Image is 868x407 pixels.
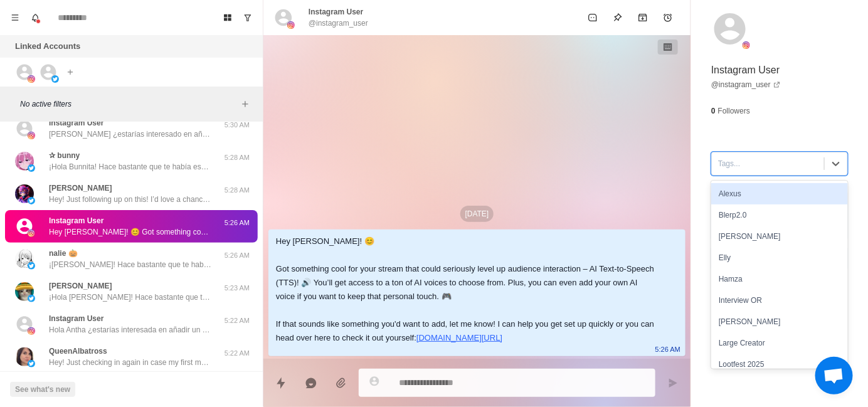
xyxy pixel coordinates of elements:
button: Archive [630,5,655,30]
p: Instagram User [49,313,103,324]
p: 5:23 AM [221,283,253,293]
img: picture [28,75,35,83]
p: 0 [711,105,716,117]
img: picture [15,250,34,268]
button: Pin [605,5,630,30]
p: Hola Antha ¿estarías interesada en añadir un TTS con la voz de personajes famosos (generada por I... [49,324,212,336]
div: Alexus [711,183,848,204]
p: ✰ bunny [49,150,80,161]
p: QueenAlbatross [49,346,107,357]
img: picture [28,230,35,237]
p: Followers [718,105,750,117]
p: 5:28 AM [221,185,253,196]
img: picture [28,262,35,270]
img: picture [15,152,34,171]
div: Hamza [711,268,848,290]
button: Add reminder [655,5,680,30]
div: Large Creator [711,332,848,354]
p: @instagram_user [309,18,368,29]
div: Blerp2.0 [711,204,848,226]
img: picture [15,184,34,203]
p: 5:22 AM [221,315,253,326]
p: Hey [PERSON_NAME]! 😊 Got something cool for your stream that could seriously level up audience in... [49,226,212,238]
p: 5:28 AM [221,152,253,163]
img: picture [28,327,35,335]
button: Show unread conversations [238,8,258,28]
img: picture [15,282,34,301]
button: Quick replies [268,371,294,396]
p: 5:26 AM [221,250,253,261]
p: 5:22 AM [221,348,253,359]
a: Open chat [815,357,853,394]
div: [PERSON_NAME] [711,226,848,247]
p: [PERSON_NAME] [49,182,112,194]
img: picture [28,295,35,302]
p: Instagram User [309,6,363,18]
p: Instagram User [711,63,780,78]
button: Add media [329,371,354,396]
img: picture [28,132,35,139]
a: @instagram_user [711,79,781,90]
p: 5:30 AM [221,120,253,130]
button: Menu [5,8,25,28]
button: Add account [63,65,78,80]
img: picture [51,75,59,83]
div: Interview OR [711,290,848,311]
p: nalie 🎃 [49,248,78,259]
img: picture [15,347,34,366]
p: Instagram User [49,215,103,226]
p: [DATE] [460,206,494,222]
div: [PERSON_NAME] [711,311,848,332]
p: Instagram User [49,117,103,129]
button: Reply with AI [299,371,324,396]
p: [PERSON_NAME] ¿estarías interesado en añadir un TTS con la voz de personajes famosos (generada po... [49,129,212,140]
p: ¡Hola Bunnita! Hace bastante que te había escrito, sólo quería confirmar si habías recibido mi me... [49,161,212,172]
div: Lootfest 2025 [711,354,848,375]
img: picture [28,360,35,367]
p: 5:26 AM [221,218,253,228]
a: [DOMAIN_NAME][URL] [416,333,502,342]
button: Send message [660,371,685,396]
p: 5:26 AM [655,342,680,356]
p: ¡[PERSON_NAME]! Hace bastante que te había escrito, sólo quería confirmar si habías recibido mi m... [49,259,212,270]
img: picture [28,197,35,204]
img: picture [287,21,295,29]
p: Hey! Just checking in again in case my first message got buried. [49,357,212,368]
button: Add filters [238,97,253,112]
img: picture [28,164,35,172]
div: Hey [PERSON_NAME]! 😊 Got something cool for your stream that could seriously level up audience in... [276,235,658,345]
p: Hey! Just following up on this! I’d love a chance to learn more about your stream and see if Bler... [49,194,212,205]
p: No active filters [20,98,238,110]
button: See what's new [10,382,75,397]
button: Mark as unread [580,5,605,30]
img: picture [743,41,750,49]
p: [PERSON_NAME] [49,280,112,292]
button: Notifications [25,8,45,28]
p: ¡Hola [PERSON_NAME]! Hace bastante que te había escrito, sólo quería confirmar si habías recibido... [49,292,212,303]
div: Elly [711,247,848,268]
p: Linked Accounts [15,40,80,53]
button: Board View [218,8,238,28]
